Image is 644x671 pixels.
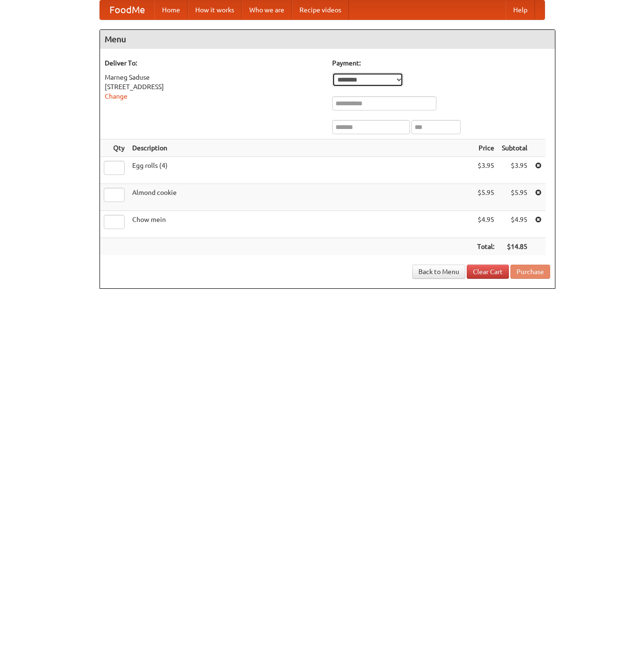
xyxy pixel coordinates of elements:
a: Clear Cart [467,265,509,279]
th: Qty [100,139,128,157]
td: $4.95 [473,211,498,238]
td: Egg rolls (4) [128,157,473,184]
td: $5.95 [473,184,498,211]
td: $3.95 [473,157,498,184]
a: Recipe videos [292,0,349,19]
th: $14.85 [498,238,531,256]
a: FoodMe [100,0,154,19]
div: Marneg Saduse [105,73,323,82]
h5: Payment: [332,58,550,68]
div: [STREET_ADDRESS] [105,82,323,92]
th: Price [473,139,498,157]
button: Purchase [510,265,550,279]
td: $5.95 [498,184,531,211]
a: Help [506,0,535,19]
h5: Deliver To: [105,58,323,68]
td: Chow mein [128,211,473,238]
th: Subtotal [498,139,531,157]
th: Description [128,139,473,157]
a: Who we are [242,0,292,19]
a: Back to Menu [412,265,465,279]
a: Change [105,92,127,100]
a: Home [154,0,188,19]
a: How it works [188,0,242,19]
h4: Menu [100,30,555,49]
td: $3.95 [498,157,531,184]
td: Almond cookie [128,184,473,211]
td: $4.95 [498,211,531,238]
th: Total: [473,238,498,256]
